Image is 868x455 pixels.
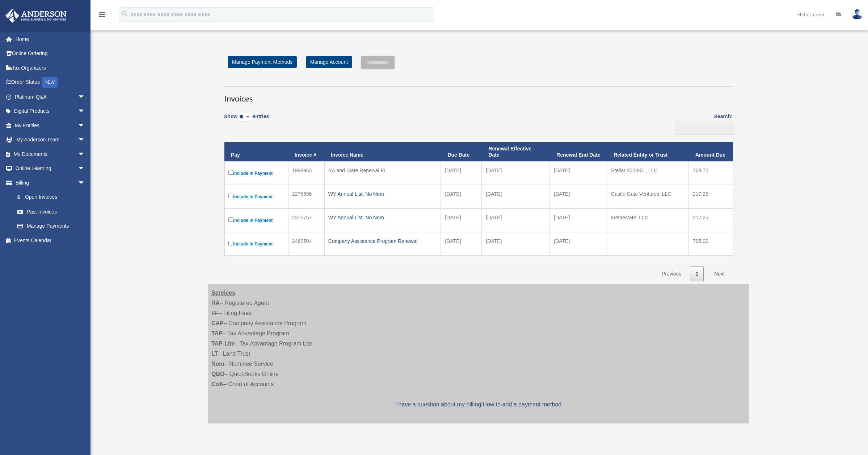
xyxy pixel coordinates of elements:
i: search [121,10,129,18]
span: arrow_drop_down [78,175,92,190]
td: [DATE] [482,208,550,232]
strong: TAP-Lite [211,340,235,347]
td: 2462504 [288,232,324,256]
span: arrow_drop_down [78,161,92,176]
a: Manage Account [306,56,352,68]
label: Include in Payment [228,216,284,225]
td: [DATE] [441,161,482,185]
td: [DATE] [482,185,550,208]
td: [DATE] [482,232,550,256]
h3: Invoices [224,86,733,104]
a: My Documentsarrow_drop_down [5,147,96,161]
td: [DATE] [550,161,607,185]
a: Tax Organizers [5,61,96,75]
td: [DATE] [550,232,607,256]
a: I have a question about my billing [395,401,481,408]
td: Stellar 2023-01, LLC [607,161,689,185]
td: [DATE] [441,232,482,256]
div: RA and State Renewal FL [328,165,437,175]
td: Castle Gate Ventures, LLC [607,185,689,208]
strong: CAP [211,320,224,326]
td: Metaestate, LLC [607,208,689,232]
p: | [211,400,745,410]
strong: RA [211,300,220,306]
a: Platinum Q&Aarrow_drop_down [5,90,96,104]
td: [DATE] [441,208,482,232]
label: Include in Payment [228,239,284,248]
a: Previous [656,266,687,281]
span: arrow_drop_down [78,147,92,162]
th: Related Entity or Trust: activate to sort column ascending [607,142,689,162]
th: Invoice #: activate to sort column ascending [288,142,324,162]
label: Show entries [224,112,269,129]
div: Company Assistance Program Renewal [328,236,437,246]
input: Include in Payment [228,194,233,198]
a: How to add a payment method [483,401,561,408]
span: $ [21,193,25,202]
img: Anderson Advisors Platinum Portal [3,9,69,23]
label: Search: [672,112,733,135]
td: [DATE] [482,161,550,185]
th: Renewal End Date: activate to sort column ascending [550,142,607,162]
a: Online Ordering [5,46,96,61]
a: Billingarrow_drop_down [5,175,92,190]
a: Past Invoices [10,204,92,219]
input: Search: [675,121,735,135]
td: [DATE] [441,185,482,208]
select: Showentries [237,113,252,121]
div: NEW [42,77,58,88]
a: My Entitiesarrow_drop_down [5,118,96,133]
td: [DATE] [550,185,607,208]
strong: Nom [211,361,224,367]
a: Online Learningarrow_drop_down [5,161,96,176]
a: Order StatusNEW [5,75,96,90]
a: Next [709,266,730,281]
a: Digital Productsarrow_drop_down [5,104,96,119]
span: arrow_drop_down [78,104,92,119]
td: 2278596 [288,185,324,208]
th: Pay: activate to sort column descending [224,142,288,162]
td: 217.25 [689,185,733,208]
span: arrow_drop_down [78,90,92,104]
td: 1998963 [288,161,324,185]
td: 2375757 [288,208,324,232]
input: Include in Payment [228,170,233,175]
th: Amount Due: activate to sort column ascending [689,142,733,162]
label: Include in Payment [228,169,284,178]
strong: TAP [211,330,223,336]
strong: CoA [211,381,223,387]
span: arrow_drop_down [78,133,92,148]
div: WY Annual List, No Nom [328,212,437,223]
a: 1 [690,266,704,281]
strong: Services [211,290,235,296]
a: Manage Payment Methods [228,56,297,68]
i: menu [98,10,106,19]
span: arrow_drop_down [78,118,92,133]
a: Manage Payments [10,219,92,233]
img: User Pic [852,9,863,20]
td: 795.00 [689,232,733,256]
td: [DATE] [550,208,607,232]
div: – Registered Agent – Filing Fees – Company Assistance Program – Tax Advantage Program – Tax Advan... [208,284,749,423]
td: 217.25 [689,208,733,232]
td: 768.75 [689,161,733,185]
label: Include in Payment [228,192,284,201]
a: menu [98,13,106,19]
div: WY Annual List, No Nom [328,189,437,199]
a: Events Calendar [5,233,96,248]
strong: LT [211,351,218,357]
th: Due Date: activate to sort column ascending [441,142,482,162]
a: My Anderson Teamarrow_drop_down [5,133,96,147]
strong: FF [211,310,219,316]
input: Include in Payment [228,217,233,222]
a: $Open Invoices [10,190,89,205]
strong: QBO [211,371,224,377]
th: Invoice Name: activate to sort column ascending [324,142,441,162]
input: Include in Payment [228,241,233,245]
th: Renewal Effective Date: activate to sort column ascending [482,142,550,162]
a: Home [5,32,96,46]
